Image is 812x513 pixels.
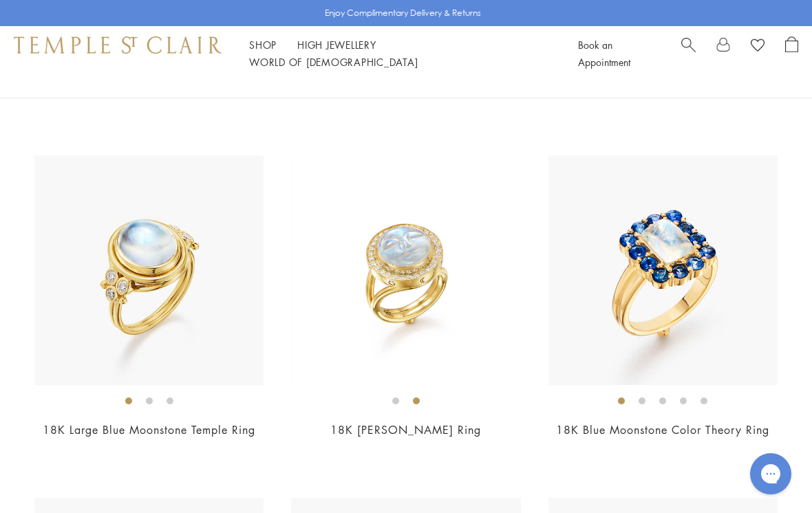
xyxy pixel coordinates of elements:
a: View Wishlist [751,36,765,57]
img: R14113-BM10V [34,155,264,384]
nav: Main navigation [249,36,547,71]
a: 18K Blue Moonstone Color Theory Ring [556,422,769,437]
a: ShopShop [249,38,277,52]
a: High JewelleryHigh Jewellery [297,38,376,52]
iframe: Gorgias live chat messenger [743,448,798,499]
img: Temple St. Clair [14,36,222,53]
img: 18K Blue Moonstone Color Theory Ring [548,155,778,384]
a: Open Shopping Bag [785,36,798,71]
a: World of [DEMOGRAPHIC_DATA]World of [DEMOGRAPHIC_DATA] [249,55,418,69]
img: 18K Astrid Moonface Ring [291,155,520,384]
p: Enjoy Complimentary Delivery & Returns [325,6,481,20]
a: Search [681,36,696,71]
a: 18K Large Blue Moonstone Temple Ring [43,422,255,437]
a: 18K [PERSON_NAME] Ring [330,422,481,437]
a: Book an Appointment [578,38,630,69]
